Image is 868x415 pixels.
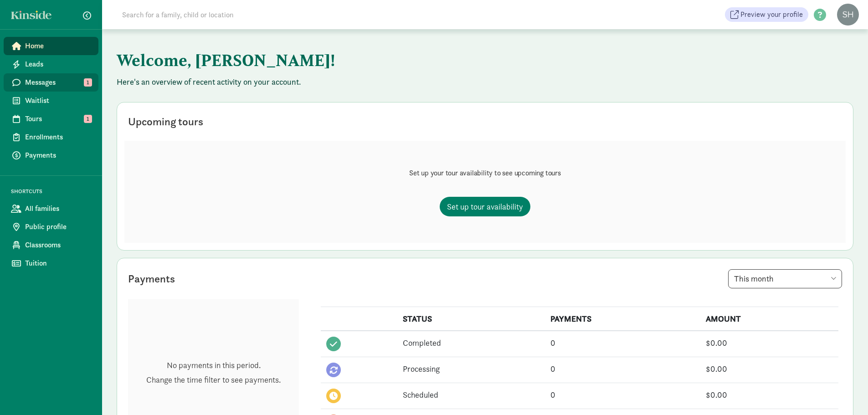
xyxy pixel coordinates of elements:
[25,203,91,214] span: All families
[706,337,833,349] div: $0.00
[706,363,833,375] div: $0.00
[25,258,91,269] span: Tuition
[403,389,539,401] div: Scheduled
[440,197,530,216] a: Set up tour availability
[403,337,539,349] div: Completed
[4,110,98,128] a: Tours 1
[146,360,281,371] p: No payments in this period.
[550,363,695,375] div: 0
[4,236,98,254] a: Classrooms
[447,200,523,213] span: Set up tour availability
[409,168,561,179] p: Set up your tour availability to see upcoming tours
[25,41,91,51] span: Home
[545,307,701,331] th: PAYMENTS
[128,113,203,130] div: Upcoming tours
[25,150,91,161] span: Payments
[25,221,91,232] span: Public profile
[25,59,91,70] span: Leads
[740,9,803,20] span: Preview your profile
[117,44,568,77] h1: Welcome, [PERSON_NAME]!
[25,113,91,124] span: Tours
[4,254,98,272] a: Tuition
[4,128,98,146] a: Enrollments
[4,92,98,110] a: Waitlist
[84,78,92,87] span: 1
[725,7,808,22] a: Preview your profile
[4,146,98,164] a: Payments
[403,363,539,375] div: Processing
[550,389,695,401] div: 0
[25,240,91,251] span: Classrooms
[128,271,175,287] div: Payments
[706,389,833,401] div: $0.00
[146,374,281,385] p: Change the time filter to see payments.
[25,77,91,88] span: Messages
[822,371,868,415] iframe: Chat Widget
[84,115,92,123] span: 1
[4,218,98,236] a: Public profile
[4,200,98,218] a: All families
[25,95,91,106] span: Waitlist
[117,77,853,87] p: Here's an overview of recent activity on your account.
[4,73,98,92] a: Messages 1
[550,337,695,349] div: 0
[117,5,372,24] input: Search for a family, child or location
[25,132,91,143] span: Enrollments
[397,307,545,331] th: STATUS
[4,37,98,55] a: Home
[700,307,838,331] th: AMOUNT
[4,55,98,73] a: Leads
